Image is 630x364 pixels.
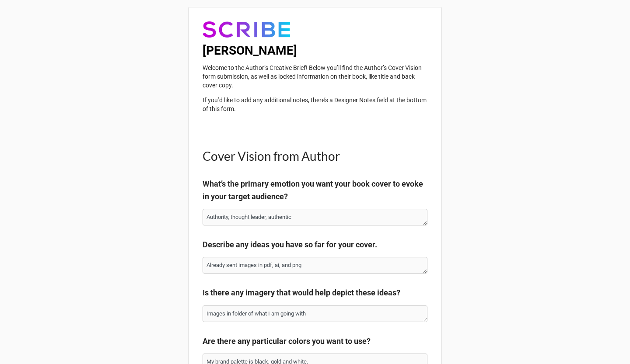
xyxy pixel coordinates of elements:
[203,305,427,322] textarea: Images in folder of what I am going with
[203,257,427,274] textarea: Already sent images in pdf, ai, and png
[203,335,371,347] label: Are there any particular colors you want to use?
[203,21,290,38] img: INlUU3Aw0Z%2Flogo.png
[203,96,427,113] p: If you’d like to add any additional notes, there’s a Designer Notes field at the bottom of this f...
[203,178,427,203] label: What’s the primary emotion you want your book cover to evoke in your target audience?
[203,209,427,225] textarea: Authority, thought leader, authentic
[203,287,400,299] label: Is there any imagery that would help depict these ideas?
[203,63,427,90] p: Welcome to the Author’s Creative Brief! Below you’ll find the Author’s Cover Vision form submissi...
[203,43,297,58] b: [PERSON_NAME]
[203,148,427,164] h1: Cover Vision from Author
[203,239,377,251] label: Describe any ideas you have so far for your cover.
